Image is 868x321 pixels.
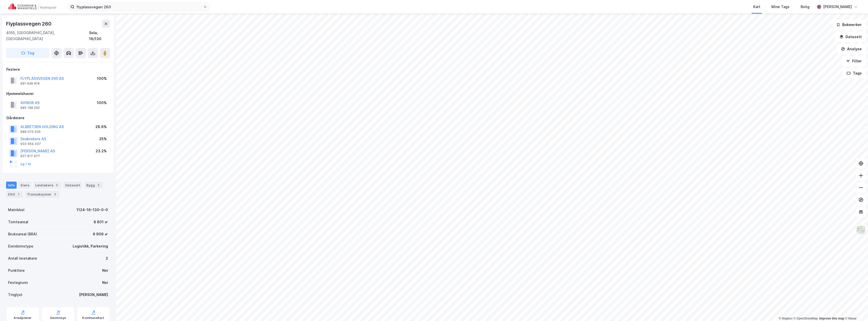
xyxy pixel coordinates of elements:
[79,292,108,298] div: [PERSON_NAME]
[96,183,101,188] div: 2
[95,124,107,130] div: 28.6%
[779,317,793,320] a: Mapbox
[33,182,61,189] div: Leietakere
[6,191,23,198] div: ESG
[76,207,108,213] div: 1124-16-130-0-0
[93,231,108,237] div: 6 906 ㎡
[102,280,108,286] div: Nei
[16,192,21,197] div: 1
[6,115,110,121] div: Gårdeiere
[8,267,25,274] div: Punktleie
[99,136,107,142] div: 25%
[84,182,103,189] div: Bygg
[20,82,40,86] div: 991 938 818
[97,100,107,106] div: 100%
[8,207,24,213] div: Matrikkel
[94,219,108,225] div: 8 801 ㎡
[6,48,49,58] button: Tag
[8,243,33,249] div: Eiendomstype
[89,30,110,42] div: Sola, 16/130
[19,182,31,189] div: Eiere
[20,142,41,146] div: 933 564 037
[63,182,82,189] div: Datasett
[6,91,110,97] div: Hjemmelshaver
[8,3,56,10] img: cushman-wakefield-realkapital-logo.202ea83816669bd177139c58696a8fa1.svg
[8,292,22,298] div: Tinglyst
[106,255,108,261] div: 2
[842,56,866,66] button: Filter
[20,130,41,134] div: 989 075 535
[8,255,37,261] div: Antall leietakere
[801,4,809,10] div: Bolig
[753,4,760,10] div: Kart
[96,148,107,154] div: 23.2%
[6,30,89,42] div: 4055, [GEOGRAPHIC_DATA], [GEOGRAPHIC_DATA]
[837,44,866,54] button: Analyse
[82,316,104,320] div: Kommunekart
[6,20,52,28] div: Flyplassvegen 260
[14,316,32,320] div: Arealplaner
[20,106,40,110] div: 985 198 292
[73,243,108,249] div: Logistikk, Parkering
[74,3,203,11] input: Søk på adresse, matrikkel, gårdeiere, leietakere eller personer
[823,4,852,10] div: [PERSON_NAME]
[6,182,17,189] div: Info
[50,316,66,320] div: Geoinnsyn
[794,317,818,320] a: OpenStreetMap
[843,68,866,78] button: Tags
[856,225,866,235] img: Z
[832,20,866,30] button: Bokmerker
[54,183,59,188] div: 2
[25,191,60,198] div: Transaksjoner
[771,4,790,10] div: Mine Tags
[97,76,107,82] div: 100%
[6,66,110,72] div: Festere
[102,267,108,274] div: Nei
[843,297,868,321] iframe: Chat Widget
[8,219,28,225] div: Tomteareal
[8,231,37,237] div: Bruksareal (BRA)
[835,32,866,42] button: Datasett
[20,154,40,158] div: 927 817 977
[8,280,28,286] div: Festegrunn
[819,317,844,320] a: Improve this map
[52,192,58,197] div: 2
[843,297,868,321] div: Kontrollprogram for chat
